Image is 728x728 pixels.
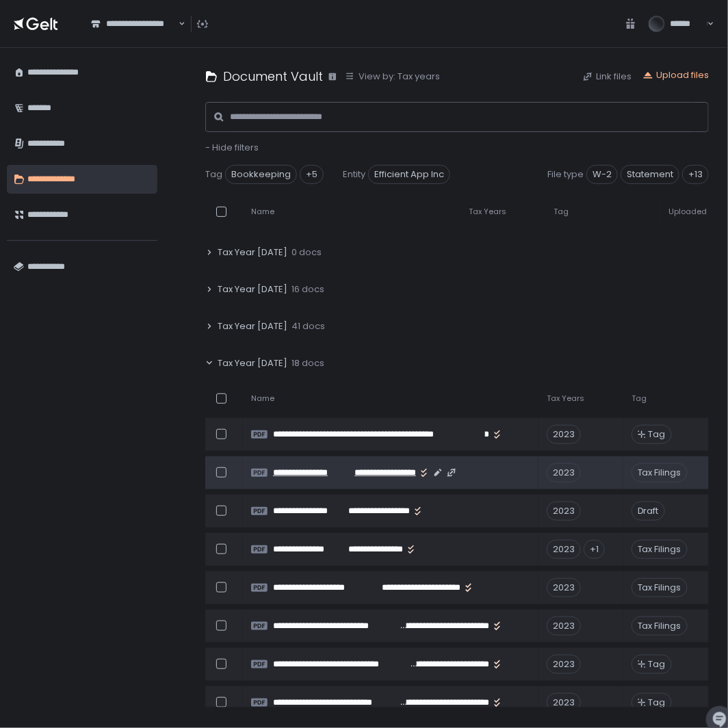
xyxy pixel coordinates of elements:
[547,655,581,674] div: 2023
[218,357,287,369] span: Tax Year [DATE]
[584,540,605,559] div: +1
[345,70,440,83] button: View by: Tax years
[649,428,666,441] span: Tag
[632,463,688,482] span: Tax Filings
[300,165,324,184] div: +5
[649,697,666,709] span: Tag
[218,320,287,333] span: Tax Year [DATE]
[177,17,177,31] input: Search for option
[582,70,632,83] button: Link files
[547,168,584,181] span: File type
[469,207,506,217] span: Tax Years
[642,69,709,81] button: Upload files
[621,165,679,184] span: Statement
[205,142,259,154] button: - Hide filters
[547,693,581,712] div: 2023
[668,207,707,217] span: Uploaded
[218,283,287,296] span: Tax Year [DATE]
[368,165,450,184] span: Efficient App Inc
[547,540,581,559] div: 2023
[291,357,324,369] span: 18 docs
[632,393,647,404] span: Tag
[547,463,581,482] div: 2023
[632,502,665,521] span: Draft
[632,616,688,636] span: Tax Filings
[291,320,325,333] span: 41 docs
[632,578,688,597] span: Tax Filings
[291,246,322,259] span: 0 docs
[291,283,324,296] span: 16 docs
[218,246,287,259] span: Tax Year [DATE]
[223,67,323,86] h1: Document Vault
[251,393,274,404] span: Name
[82,9,185,38] div: Search for option
[547,393,584,404] span: Tax Years
[225,165,297,184] span: Bookkeeping
[547,502,581,521] div: 2023
[547,578,581,597] div: 2023
[343,168,365,181] span: Entity
[682,165,709,184] div: +13
[547,616,581,636] div: 2023
[205,168,222,181] span: Tag
[632,540,688,559] span: Tax Filings
[649,658,666,671] span: Tag
[251,207,274,217] span: Name
[554,207,569,217] span: Tag
[586,165,618,184] span: W-2
[547,425,581,444] div: 2023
